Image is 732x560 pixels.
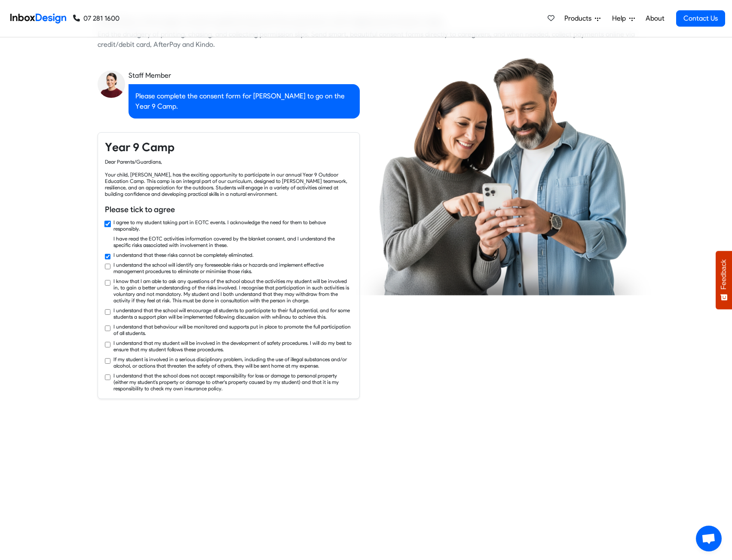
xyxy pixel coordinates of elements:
a: Help [609,10,638,27]
label: I understand that behaviour will be monitored and supports put in place to promote the full parti... [113,323,352,336]
a: Contact Us [676,10,725,27]
img: staff_avatar.png [98,70,125,98]
label: I have read the EOTC activities information covered by the blanket consent, and I understand the ... [113,235,352,248]
label: I understand the school will identify any foreseeable risks or hazards and implement effective ma... [113,262,352,274]
span: Help [612,13,629,24]
img: parents_using_phone.png [356,57,651,295]
label: I understand that the school does not accept responsibility for loss or damage to personal proper... [113,372,352,392]
label: I understand that my student will be involved in the development of safety procedures. I will do ... [113,340,352,353]
div: Open chat [696,526,722,551]
h6: Please tick to agree [105,204,352,215]
a: Products [561,10,604,27]
a: About [643,10,667,27]
label: I understand that these risks cannot be completely eliminated. [113,252,254,258]
div: Staff Member [129,70,360,81]
h4: Year 9 Camp [105,140,352,155]
div: Please complete the consent form for [PERSON_NAME] to go on the Year 9 Camp. [129,84,360,119]
label: I know that I am able to ask any questions of the school about the activities my student will be ... [113,278,352,304]
span: Feedback [720,259,728,289]
label: If my student is involved in a serious disciplinary problem, including the use of illegal substan... [113,356,352,369]
span: Products [564,13,595,24]
label: I agree to my student taking part in EOTC events. I acknowledge the need for them to behave respo... [113,219,352,232]
div: Dear Parents/Guardians, Your child, [PERSON_NAME], has the exciting opportunity to participate in... [105,158,352,197]
button: Feedback - Show survey [716,251,732,309]
label: I understand that the school will encourage all students to participate to their full potential, ... [113,307,352,320]
a: 07 281 1600 [73,13,119,24]
div: End the drudgery of printing, chasing, and collecting permission slips. Send smart, beautiful con... [98,29,635,50]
